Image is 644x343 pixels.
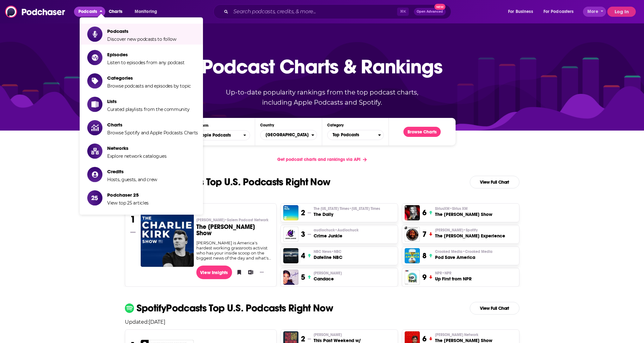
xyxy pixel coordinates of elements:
span: Hosts, guests, and crew [107,177,157,182]
p: Charlie Kirk • Salem Podcast Network [196,217,271,223]
h3: 4 [301,251,305,260]
span: Browse podcasts and episodes by topic [107,83,191,89]
div: Search podcasts, credits, & more... [219,4,457,19]
input: Search podcasts, credits, & more... [231,7,397,17]
h3: Crime Junkie [314,233,359,239]
a: Up First from NPR [405,270,420,285]
span: The [US_STATE] Times [314,206,380,211]
span: NBC News [314,249,341,254]
img: The Daily [283,205,298,220]
p: Podcast Charts & Rankings [201,46,443,87]
p: Tucker Carlson Network [435,332,492,337]
span: Monitoring [135,7,157,16]
span: Categories [107,75,191,81]
span: audiochuck [314,228,359,233]
p: The New York Times • New York Times [314,206,380,211]
button: open menu [539,7,583,17]
span: Browse Spotify and Apple Podcasts Charts [107,130,198,136]
span: Networks [107,145,166,151]
button: Bookmark Podcast [235,267,241,277]
a: View Full Chart [470,176,519,188]
p: Apple Podcasts Top U.S. Podcasts Right Now [137,177,330,187]
p: Updated: [DATE] [120,193,524,199]
h3: The [PERSON_NAME] Experience [435,233,505,239]
h3: 7 [422,230,426,239]
span: • Sirius XM [450,206,468,211]
p: Joe Rogan • Spotify [435,228,505,233]
a: Charts [105,7,126,17]
span: For Podcasters [543,7,574,16]
a: SiriusXM•Sirius XMThe [PERSON_NAME] Show [435,206,492,217]
h3: 9 [422,273,426,282]
a: [PERSON_NAME]•Salem Podcast NetworkThe [PERSON_NAME] Show [196,217,271,240]
button: close menu [74,7,105,17]
button: Browse Charts [403,127,441,137]
span: [PERSON_NAME] [196,217,268,223]
span: Top Podcasts [328,130,378,140]
button: Log In [607,7,636,17]
span: Charts [109,7,122,16]
a: The Charlie Kirk Show [141,214,194,266]
span: Crooked Media [435,249,493,254]
h3: The [PERSON_NAME] Show [435,211,492,217]
span: • Audiochuck [335,228,359,232]
span: [PERSON_NAME] [314,332,342,337]
p: Crooked Media • Crooked Media [435,249,493,254]
span: For Business [508,7,533,16]
h3: 5 [301,273,305,282]
span: [PERSON_NAME] [314,271,342,276]
button: open menu [583,7,606,17]
p: Updated: [DATE] [120,319,524,325]
a: The Megyn Kelly Show [405,205,420,220]
h3: 2 [301,208,305,217]
span: ⌘ K [397,8,409,16]
a: Dateline NBC [283,248,298,263]
span: Open Advanced [417,10,443,13]
a: View Full Chart [470,302,519,315]
a: The Joe Rogan Experience [405,227,420,242]
button: Add to List [246,267,252,277]
a: NBC News•NBCDateline NBC [314,249,342,260]
span: Podcasts [78,7,97,16]
h3: The [PERSON_NAME] Show [196,224,271,236]
span: Podchaser 25 [107,192,149,198]
button: Show More Button [257,269,266,275]
span: Listen to episodes from any podcast [107,60,185,65]
img: spotify Icon [125,303,134,313]
h3: Candace [314,276,342,282]
img: The Charlie Kirk Show [141,214,194,267]
span: • NPR [442,271,451,275]
h3: Pod Save America [435,254,493,260]
a: Get podcast charts and rankings via API [272,152,372,167]
a: View Insights [196,266,232,279]
a: [PERSON_NAME]Candace [314,271,342,282]
h3: 3 [301,230,305,239]
span: [GEOGRAPHIC_DATA] [261,130,311,140]
h3: The Daily [314,211,380,217]
img: Crime Junkie [283,227,298,242]
button: Categories [327,130,384,140]
h3: 1 [130,214,136,225]
img: Candace [283,270,298,285]
a: NPR•NPRUp First from NPR [435,271,472,282]
span: More [587,7,598,16]
span: • NBC [331,249,341,254]
img: Pod Save America [405,248,420,263]
span: • [US_STATE] Times [349,206,380,211]
p: audiochuck • Audiochuck [314,228,359,233]
span: • Spotify [463,228,478,232]
h3: Dateline NBC [314,254,342,260]
span: Credits [107,168,157,175]
a: Podchaser - Follow, Share and Rate Podcasts [5,6,66,18]
span: Episodes [107,52,185,58]
p: Up-to-date popularity rankings from the top podcast charts, including Apple Podcasts and Spotify. [213,87,431,107]
a: The [US_STATE] Times•[US_STATE] TimesThe Daily [314,206,380,217]
span: View top 25 articles [107,200,149,206]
